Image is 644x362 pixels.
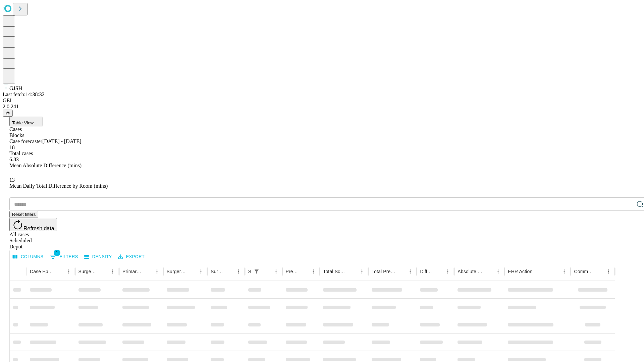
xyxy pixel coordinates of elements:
button: Reset filters [9,211,38,218]
div: Total Predicted Duration [372,269,396,274]
span: Total cases [9,150,33,156]
button: Sort [594,267,604,276]
button: Menu [196,267,206,276]
span: 6.83 [9,157,19,162]
span: Refresh data [23,226,54,231]
button: Sort [187,267,196,276]
button: Sort [143,267,152,276]
div: Surgery Date [211,269,224,274]
div: 1 active filter [252,267,261,276]
div: Surgery Name [167,269,186,274]
div: Difference [420,269,433,274]
button: Menu [406,267,415,276]
span: 18 [9,144,15,150]
div: Total Scheduled Duration [323,269,347,274]
div: Surgeon Name [78,269,98,274]
button: Sort [396,267,406,276]
button: Sort [348,267,357,276]
button: Sort [484,267,493,276]
div: Comments [574,269,593,274]
span: Case forecaster [9,138,42,144]
span: Table View [12,120,34,125]
button: Sort [55,267,64,276]
button: Show filters [48,251,80,262]
div: Absolute Difference [458,269,483,274]
button: Menu [493,267,503,276]
div: Predicted In Room Duration [286,269,299,274]
button: Menu [309,267,318,276]
div: Scheduled In Room Duration [248,269,251,274]
button: Select columns [11,252,45,262]
button: Refresh data [9,218,57,231]
span: @ [5,111,10,116]
button: Sort [434,267,443,276]
button: Menu [271,267,281,276]
div: Case Epic Id [30,269,54,274]
button: Menu [152,267,162,276]
span: 1 [54,249,60,256]
span: Mean Daily Total Difference by Room (mins) [9,183,108,189]
div: EHR Action [508,269,532,274]
button: Sort [262,267,271,276]
button: Sort [99,267,108,276]
button: Menu [604,267,613,276]
button: Menu [443,267,452,276]
div: GEI [3,98,641,104]
span: Reset filters [12,212,36,217]
span: Mean Absolute Difference (mins) [9,163,82,168]
button: Menu [234,267,243,276]
button: @ [3,110,13,117]
button: Export [116,252,146,262]
button: Sort [299,267,309,276]
button: Table View [9,117,43,126]
button: Menu [108,267,117,276]
button: Density [83,252,114,262]
span: Last fetch: 14:38:32 [3,92,45,97]
span: GJSH [9,85,22,91]
div: Primary Service [122,269,142,274]
div: 2.0.241 [3,104,641,110]
span: [DATE] - [DATE] [42,138,81,144]
button: Show filters [252,267,261,276]
button: Menu [559,267,569,276]
button: Menu [64,267,73,276]
button: Sort [224,267,234,276]
button: Sort [533,267,542,276]
span: 13 [9,177,15,183]
button: Menu [357,267,367,276]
